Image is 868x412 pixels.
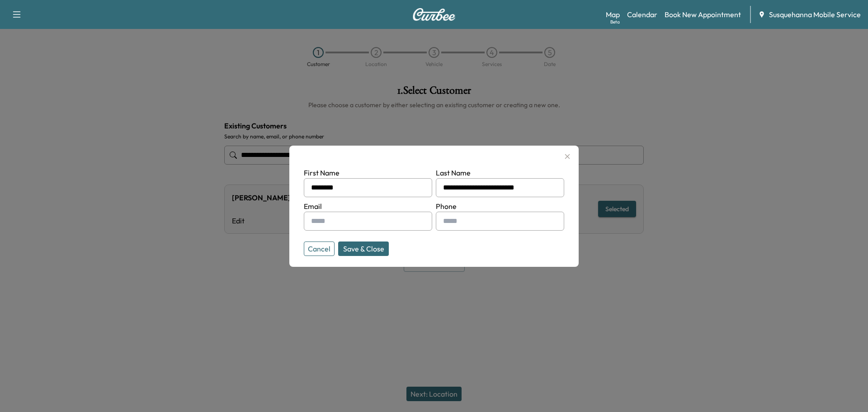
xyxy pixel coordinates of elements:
label: Last Name [436,168,471,177]
label: Email [304,202,322,211]
a: Calendar [627,9,657,20]
div: Beta [610,19,620,25]
img: Curbee Logo [412,8,456,21]
a: MapBeta [606,9,620,20]
span: Susquehanna Mobile Service [769,9,861,20]
label: Phone [436,202,457,211]
button: Cancel [304,242,335,256]
label: First Name [304,168,340,177]
a: Book New Appointment [665,9,741,20]
button: Save & Close [338,242,389,256]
